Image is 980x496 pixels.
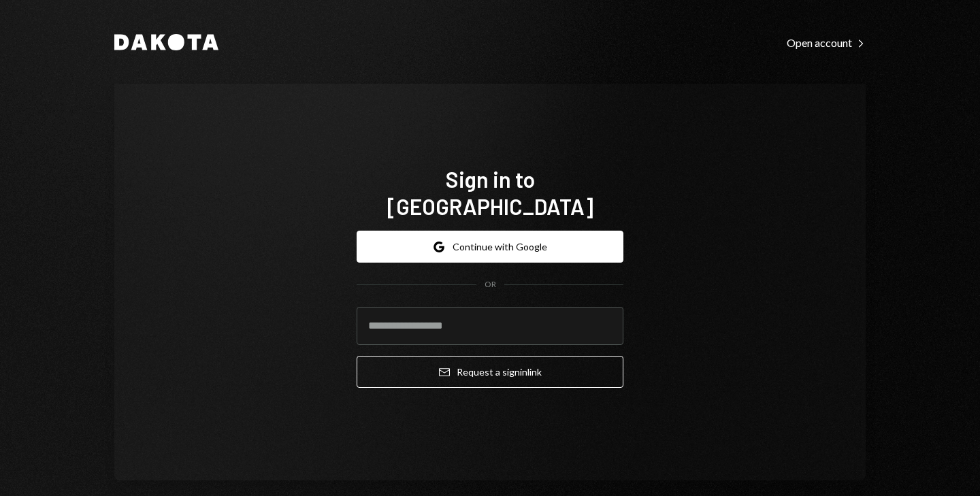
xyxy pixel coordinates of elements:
div: OR [485,279,496,291]
button: Request a signinlink [357,356,623,388]
button: Continue with Google [357,231,623,263]
div: Open account [787,36,866,50]
a: Open account [787,35,866,50]
h1: Sign in to [GEOGRAPHIC_DATA] [357,165,623,220]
